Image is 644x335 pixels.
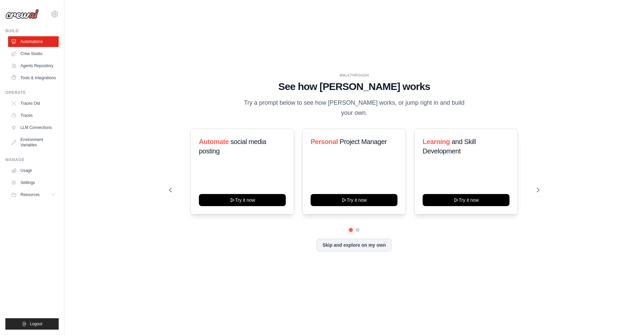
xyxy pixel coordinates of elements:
a: Traces Old [8,98,59,109]
div: Build [5,28,59,34]
button: Resources [8,189,59,200]
a: Agents Repository [8,60,59,71]
span: Automate [199,138,229,145]
div: Operate [5,90,59,95]
h1: See how [PERSON_NAME] works [169,81,539,93]
a: Automations [8,36,59,47]
a: Crew Studio [8,48,59,59]
div: Manage [5,157,59,162]
span: and Skill Development [423,138,476,155]
a: LLM Connections [8,122,59,133]
span: Project Manager [340,138,387,145]
img: Logo [5,9,39,19]
p: Try a prompt below to see how [PERSON_NAME] works, or jump right in and build your own. [241,98,467,118]
button: Skip and explore on my own [317,239,391,251]
span: Personal [311,138,338,145]
button: Try it now [311,194,397,206]
span: Resources [20,192,40,197]
button: Try it now [423,194,509,206]
span: social media posting [199,138,266,155]
a: Tools & Integrations [8,73,59,83]
a: Traces [8,110,59,121]
span: Logout [30,321,42,327]
a: Environment Variables [8,134,59,150]
button: Try it now [199,194,286,206]
a: Settings [8,177,59,188]
span: Learning [423,138,450,145]
a: Usage [8,165,59,176]
button: Logout [5,318,59,330]
div: WALKTHROUGH [169,73,539,78]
